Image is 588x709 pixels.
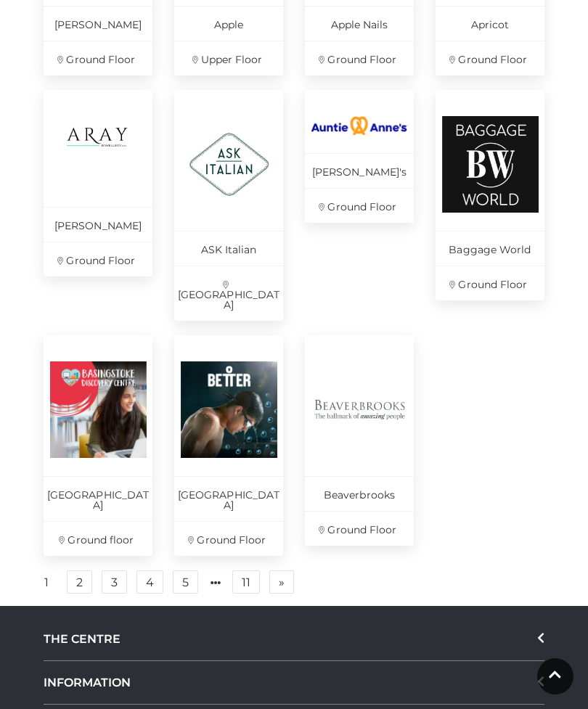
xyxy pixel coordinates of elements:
a: Beaverbrooks Ground Floor [305,335,414,546]
p: [PERSON_NAME] [44,6,152,41]
div: INFORMATION [44,661,544,705]
a: 3 [102,570,127,594]
p: Ground Floor [305,188,414,223]
a: [GEOGRAPHIC_DATA] Ground floor [44,335,152,556]
p: Ground Floor [305,41,414,75]
p: [GEOGRAPHIC_DATA] [44,476,152,521]
a: [PERSON_NAME]'s Ground Floor [305,90,414,223]
p: [PERSON_NAME] [44,207,152,242]
a: Next [269,570,294,594]
a: [PERSON_NAME] Ground Floor [44,90,152,276]
a: 2 [67,570,92,594]
p: Apple [174,6,283,41]
p: Ground floor [44,521,152,556]
p: [GEOGRAPHIC_DATA] [174,266,283,321]
a: 1 [36,571,57,594]
span: » [279,577,285,587]
p: Apricot [436,6,544,41]
p: Baggage World [436,231,544,266]
p: ASK Italian [174,231,283,266]
a: 4 [136,570,163,594]
p: Upper Floor [174,41,283,75]
div: THE CENTRE [44,618,544,661]
p: Ground Floor [436,41,544,75]
p: [PERSON_NAME]'s [305,153,414,188]
p: Apple Nails [305,6,414,41]
a: ASK Italian [GEOGRAPHIC_DATA] [174,90,283,321]
p: Ground Floor [436,266,544,300]
p: [GEOGRAPHIC_DATA] [174,476,283,521]
p: Beaverbrooks [305,476,414,511]
a: Baggage World Ground Floor [436,90,544,300]
p: Ground Floor [305,511,414,546]
p: Ground Floor [44,242,152,276]
p: Ground Floor [174,521,283,556]
p: Ground Floor [44,41,152,75]
a: 5 [173,570,198,594]
a: 11 [232,570,260,594]
a: [GEOGRAPHIC_DATA] Ground Floor [174,335,283,556]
